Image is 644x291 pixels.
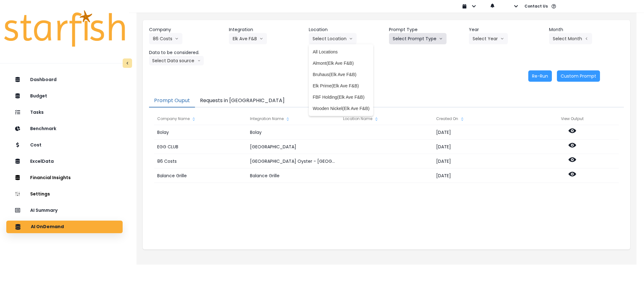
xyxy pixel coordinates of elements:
[469,33,508,44] button: Select Yeararrow down line
[197,58,201,64] svg: arrow down line
[30,77,57,82] p: Dashboard
[374,117,379,122] svg: sort
[30,93,47,99] p: Budget
[30,142,42,148] p: Cost
[229,33,267,44] button: Elk Ave F&Barrow down line
[30,126,56,131] p: Benchmark
[149,94,195,107] button: Prompt Ouput
[313,60,369,66] span: Almont(Elk Ave F&B)
[349,36,353,42] svg: arrow down line
[6,106,123,119] button: Tasks
[154,125,247,140] div: Bolay
[30,208,58,213] p: AI Summary
[247,113,340,125] div: Integration Name
[309,44,373,116] ul: Select Locationarrow down line
[30,159,54,164] p: ExcelData
[247,154,340,168] div: [GEOGRAPHIC_DATA] Oyster - [GEOGRAPHIC_DATA]
[433,140,526,154] div: [DATE]
[175,36,179,42] svg: arrow down line
[6,188,123,200] button: Settings
[247,140,340,154] div: [GEOGRAPHIC_DATA]
[31,224,64,230] p: AI OnDemand
[6,172,123,184] button: Financial Insights
[30,110,44,115] p: Tasks
[549,33,592,44] button: Select Montharrow left line
[6,155,123,168] button: ExcelData
[6,74,123,86] button: Dashboard
[149,26,224,33] header: Company
[460,117,465,122] svg: sort
[439,36,443,42] svg: arrow down line
[6,139,123,151] button: Cost
[313,105,369,112] span: Wooden Nickel(Elk Ave F&B)
[313,83,369,89] span: Elk Prime(Elk Ave F&B)
[309,33,357,44] button: Select Locationarrow down line
[389,33,447,44] button: Select Prompt Typearrow down line
[247,168,340,183] div: Balance Grille
[149,49,224,56] header: Data to be considered.
[149,33,182,44] button: 86 Costsarrow down line
[340,113,433,125] div: Location Name
[469,26,544,33] header: Year
[313,49,369,55] span: All Locations
[154,140,247,154] div: EGG CLUB
[526,113,619,125] div: View Output
[247,125,340,140] div: Bolay
[313,94,369,100] span: FBF Holding(Elk Ave F&B)
[313,71,369,78] span: Bruhaus(Elk Ave F&B)
[433,113,526,125] div: Created On
[433,154,526,168] div: [DATE]
[259,36,263,42] svg: arrow down line
[154,154,247,168] div: 86 Costs
[285,117,290,122] svg: sort
[154,168,247,183] div: Balance Grille
[500,36,504,42] svg: arrow down line
[6,221,123,233] button: AI OnDemand
[433,168,526,183] div: [DATE]
[149,56,204,65] button: Select Data sourcearrow down line
[6,123,123,135] button: Benchmark
[6,204,123,217] button: AI Summary
[6,90,123,102] button: Budget
[229,26,304,33] header: Integration
[557,70,600,82] button: Custom Prompt
[309,26,384,33] header: Location
[154,113,247,125] div: Company Name
[389,26,464,33] header: Prompt Type
[195,94,290,107] button: Requests in [GEOGRAPHIC_DATA]
[433,125,526,140] div: [DATE]
[585,36,588,42] svg: arrow left line
[549,26,624,33] header: Month
[191,117,196,122] svg: sort
[528,70,552,82] button: Re-Run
